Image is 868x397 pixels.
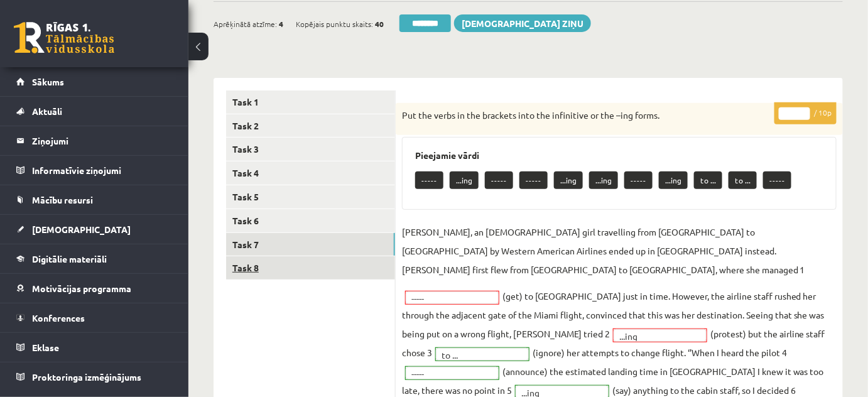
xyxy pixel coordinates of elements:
[415,171,443,189] p: -----
[32,312,85,324] span: Konferences
[402,109,774,122] p: Put the verbs in the brackets into the infinitive or the –ing forms.
[485,171,513,189] p: -----
[32,126,173,155] legend: Ziņojumi
[226,114,395,138] a: Task 2
[16,185,173,214] a: Mācību resursi
[415,150,823,161] h3: Pieejamie vārdi
[406,291,499,304] a: -----
[16,244,173,273] a: Digitālie materiāli
[774,102,837,124] p: / 10p
[589,171,618,189] p: ...ing
[32,224,131,235] span: [DEMOGRAPHIC_DATA]
[729,171,757,189] p: to ...
[411,367,482,380] span: -----
[32,283,131,294] span: Motivācijas programma
[32,156,173,185] legend: Informatīvie ziņojumi
[454,14,591,32] a: [DEMOGRAPHIC_DATA] ziņu
[402,222,837,279] p: [PERSON_NAME], an [DEMOGRAPHIC_DATA] girl travelling from [GEOGRAPHIC_DATA] to [GEOGRAPHIC_DATA] ...
[659,171,688,189] p: ...ing
[32,253,107,264] span: Digitālie materiāli
[16,97,173,126] a: Aktuāli
[436,348,529,361] a: to ...
[16,126,173,155] a: Ziņojumi
[32,371,141,383] span: Proktoringa izmēģinājums
[619,330,690,342] span: ...ing
[519,171,548,189] p: -----
[406,367,499,379] a: -----
[32,342,59,353] span: Eklase
[694,171,722,189] p: to ...
[13,13,420,26] body: Editor, wiswyg-editor-47025009419440-1757908695-874
[16,156,173,185] a: Informatīvie ziņojumi
[32,106,62,117] span: Aktuāli
[296,14,373,33] span: Kopējais punktu skaits:
[411,292,482,305] span: -----
[32,76,64,87] span: Sākums
[279,14,283,33] span: 4
[375,14,384,33] span: 40
[14,22,114,53] a: Rīgas 1. Tālmācības vidusskola
[16,274,173,303] a: Motivācijas programma
[554,171,583,189] p: ...ing
[226,233,395,256] a: Task 7
[226,90,395,114] a: Task 1
[16,67,173,96] a: Sākums
[214,14,277,33] span: Aprēķinātā atzīme:
[16,333,173,362] a: Eklase
[226,256,395,280] a: Task 8
[614,329,707,342] a: ...ing
[16,215,173,244] a: [DEMOGRAPHIC_DATA]
[226,185,395,209] a: Task 5
[226,161,395,185] a: Task 4
[763,171,791,189] p: -----
[226,138,395,161] a: Task 3
[450,171,479,189] p: ...ing
[32,194,93,205] span: Mācību resursi
[226,209,395,232] a: Task 6
[16,303,173,332] a: Konferences
[442,349,512,361] span: to ...
[16,362,173,391] a: Proktoringa izmēģinājums
[624,171,653,189] p: -----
